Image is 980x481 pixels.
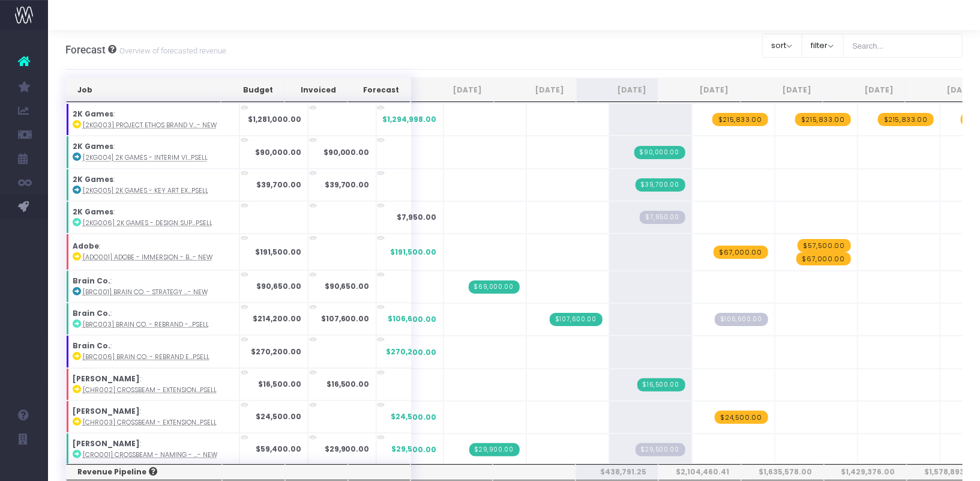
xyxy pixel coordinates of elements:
span: Streamtime Invoice: 886 – [BRC001] Brain Co. - Strategy - Brand - New [469,280,520,294]
span: Streamtime Draft Invoice: null – [BRC003] Brain Co. - Rebrand - Brand - Upsell [715,313,768,326]
abbr: [CRO001] Crossbeam - Naming - Brand - New [83,450,217,459]
td: : [66,234,239,270]
strong: $59,400.00 [256,444,301,454]
th: Job: activate to sort column ascending [66,78,221,102]
td: : [66,270,239,303]
th: Aug 25: activate to sort column ascending [576,78,658,102]
strong: $90,650.00 [325,281,370,291]
th: $1,429,376.00 [824,464,907,480]
span: wayahead Revenue Forecast Item [796,252,851,265]
span: wayahead Revenue Forecast Item [712,113,768,126]
strong: [PERSON_NAME] [73,438,140,449]
span: $106,600.00 [388,314,437,325]
th: Nov 25: activate to sort column ascending [823,78,905,102]
td: : [66,368,239,401]
strong: 2K Games [73,109,113,119]
span: $270,200.00 [386,347,437,358]
th: $2,104,460.41 [658,464,741,480]
input: Search... [843,34,963,58]
span: wayahead Revenue Forecast Item [715,411,768,424]
td: : [66,335,239,368]
span: wayahead Revenue Forecast Item [878,113,934,126]
span: Streamtime Invoice: CN 892.5 – [BRC003] Brain Co. - Rebrand - Brand - Upsell [550,313,603,326]
span: Streamtime Draft Invoice: null – [CRO001] Crossbeam - Naming - Brand - New [636,443,685,456]
strong: Brain Co. [73,340,110,351]
th: Budget [221,78,284,102]
abbr: [CHR002] Crossbeam - Extension - Brand - Upsell [83,386,217,395]
span: Streamtime Draft Invoice: null – 2K Games - Deck Design Support [640,211,685,224]
span: $7,950.00 [397,212,437,223]
strong: [PERSON_NAME] [73,374,140,384]
td: : [66,169,239,201]
strong: Adobe [73,241,99,251]
td: : [66,433,239,465]
span: $191,500.00 [391,247,437,258]
span: Streamtime Invoice: 913 – [CHR002] Crossbeam - Extension - Brand - Upsell [637,378,685,392]
abbr: [ADO001] Adobe - Immersion - Brand - New [83,253,212,262]
th: $1,635,578.00 [741,464,824,480]
abbr: [2KG004] 2K Games - Interim Visual - Brand - Upsell [83,153,208,162]
abbr: [BRC003] Brain Co. - Rebrand - Brand - Upsell [83,320,209,329]
strong: $90,000.00 [255,147,301,157]
abbr: [2KG003] Project Ethos Brand V2 - Brand - New [83,121,217,130]
span: wayahead Revenue Forecast Item [714,246,768,259]
th: Sep 25: activate to sort column ascending [658,78,741,102]
span: $270,200.00 [386,346,437,357]
strong: $90,000.00 [323,147,370,157]
strong: $29,900.00 [325,444,370,454]
span: Streamtime Invoice: 890 – [CRO001] Crossbeam - Naming - Brand - New [469,443,520,456]
td: : [66,303,239,335]
span: Streamtime Invoice: 909 – 2K Games - Key Art [636,178,685,192]
strong: Brain Co. [73,276,110,286]
small: Overview of forecasted revenue [116,44,226,56]
th: Oct 25: activate to sort column ascending [741,78,823,102]
strong: [PERSON_NAME] [73,406,140,416]
button: filter [802,34,844,58]
strong: $191,500.00 [255,247,301,257]
span: Streamtime Invoice: 905 – 2K Games - Interim Visual [634,146,685,159]
th: Jul 25: activate to sort column ascending [494,78,576,102]
strong: 2K Games [73,207,113,217]
strong: 2K Games [73,174,113,184]
strong: $16,500.00 [258,379,301,389]
strong: $270,200.00 [251,346,301,357]
abbr: [2KG005] 2K Games - Key Art Explore - Brand - Upsell [83,186,208,195]
td: : [66,401,239,433]
img: images/default_profile_image.png [15,457,33,475]
strong: 2K Games [73,141,113,151]
span: $1,294,998.00 [383,114,437,125]
td: : [66,201,239,234]
span: $24,500.00 [391,412,437,423]
strong: Brain Co. [73,308,110,318]
th: $438,791.25 [576,464,658,480]
strong: $214,200.00 [253,313,301,324]
th: Invoiced [284,78,347,102]
span: $29,500.00 [392,444,437,455]
abbr: [CHR003] Crossbeam - Extension - Digital - Upsell [83,418,217,427]
td: : [66,136,239,168]
abbr: [2KG006] 2K Games - Design Support - Brand - Upsell [83,219,212,228]
td: : [66,103,239,136]
th: Jun 25: activate to sort column ascending [411,78,493,102]
span: wayahead Revenue Forecast Item [795,113,851,126]
strong: $24,500.00 [256,411,301,422]
strong: $16,500.00 [326,379,370,389]
span: $24,500.00 [391,411,437,422]
abbr: [BRC006] Brain Co. - Rebrand Extension - Brand - Upsell [83,352,209,362]
span: Forecast [65,44,106,56]
th: Revenue Pipeline [66,464,222,480]
span: $29,500.00 [392,444,437,455]
th: Forecast [347,78,410,102]
strong: $1,281,000.00 [248,114,301,124]
strong: $39,700.00 [325,180,370,190]
strong: $107,600.00 [321,313,370,324]
span: wayahead Revenue Forecast Item [798,239,851,252]
button: sort [762,34,802,58]
strong: $39,700.00 [256,180,301,190]
strong: $90,650.00 [256,281,301,291]
abbr: [BRC001] Brain Co. - Strategy - Brand - New [83,288,208,297]
span: $106,600.00 [388,313,437,324]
